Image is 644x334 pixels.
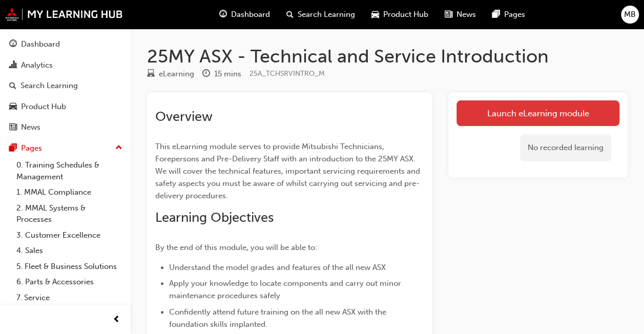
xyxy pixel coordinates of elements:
[286,8,294,21] span: search-icon
[278,4,363,25] a: search-iconSearch Learning
[12,184,127,200] a: 1. MMAL Compliance
[4,118,127,137] a: News
[202,68,241,80] div: Duration
[4,56,127,75] a: Analytics
[5,8,123,21] img: mmal
[504,9,525,20] span: Pages
[231,9,270,20] span: Dashboard
[113,314,120,326] span: prev-icon
[155,210,274,225] span: Learning Objectives
[9,144,17,153] span: pages-icon
[445,8,452,21] span: news-icon
[147,70,155,79] span: learningResourceType_ELEARNING-icon
[363,4,437,25] a: car-iconProduct Hub
[456,9,476,20] span: News
[12,243,127,259] a: 4. Sales
[21,101,66,113] div: Product Hub
[155,243,317,252] span: By the end of this module, you will be able to:
[383,9,428,20] span: Product Hub
[12,227,127,243] a: 3. Customer Excellence
[4,139,127,158] button: Pages
[492,8,500,21] span: pages-icon
[169,279,403,300] span: Apply your knowledge to locate components and carry out minor maintenance procedures safely
[12,200,127,227] a: 2. MMAL Systems & Processes
[169,263,386,272] span: Understand the model grades and features of the all new ASX
[202,70,210,79] span: clock-icon
[20,80,78,92] div: Search Learning
[21,59,53,71] div: Analytics
[298,9,355,20] span: Search Learning
[621,6,639,24] button: MB
[4,97,127,116] a: Product Hub
[211,4,278,25] a: guage-iconDashboard
[21,142,42,154] div: Pages
[4,35,127,54] a: Dashboard
[9,61,17,70] span: chart-icon
[437,4,484,25] a: news-iconNews
[169,307,388,329] span: Confidently attend future training on the all new ASX with the foundation skills implanted.
[155,142,422,200] span: This eLearning module serves to provide Mitsubishi Technicians, Forepersons and Pre-Delivery Staf...
[214,68,241,80] div: 15 mins
[147,68,194,80] div: Type
[12,290,127,306] a: 7. Service
[147,45,628,68] h1: 25MY ASX - Technical and Service Introduction
[4,33,127,139] button: DashboardAnalyticsSearch LearningProduct HubNews
[12,274,127,290] a: 6. Parts & Accessories
[155,109,213,124] span: Overview
[219,8,227,21] span: guage-icon
[4,76,127,95] a: Search Learning
[9,81,16,91] span: search-icon
[159,68,194,80] div: eLearning
[250,69,325,78] span: Learning resource code
[21,121,40,133] div: News
[9,123,17,132] span: news-icon
[456,100,619,126] a: Launch eLearning module
[624,9,636,20] span: MB
[371,8,379,21] span: car-icon
[520,134,611,161] div: No recorded learning
[9,102,17,112] span: car-icon
[21,38,60,50] div: Dashboard
[9,40,17,49] span: guage-icon
[115,141,122,155] span: up-icon
[12,259,127,275] a: 5. Fleet & Business Solutions
[12,157,127,184] a: 0. Training Schedules & Management
[484,4,533,25] a: pages-iconPages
